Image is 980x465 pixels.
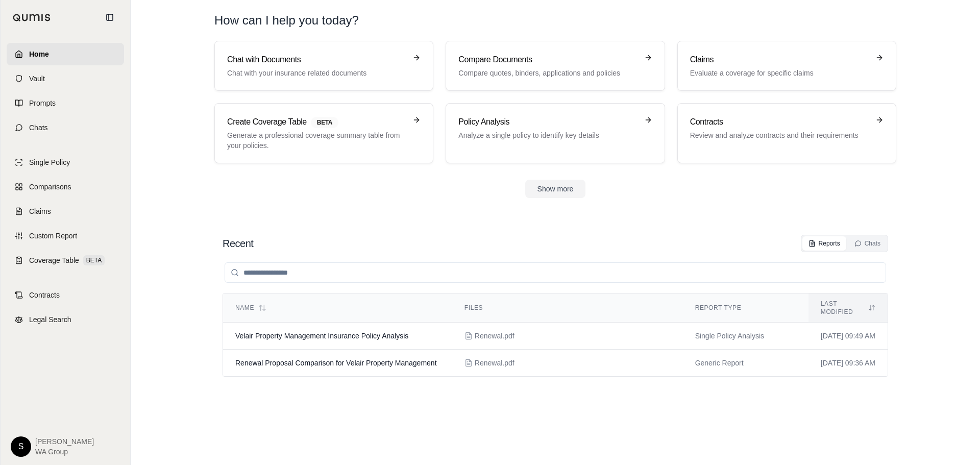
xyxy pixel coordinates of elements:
[29,231,77,241] span: Custom Report
[683,323,808,350] td: Single Policy Analysis
[227,54,406,66] h3: Chat with Documents
[808,350,888,377] td: [DATE] 09:36 AM
[677,41,896,91] a: ClaimsEvaluate a coverage for specific claims
[223,236,253,251] h2: Recent
[690,130,869,140] p: Review and analyze contracts and their requirements
[452,293,683,323] th: Files
[446,103,665,163] a: Policy AnalysisAnalyze a single policy to identify key details
[683,293,808,323] th: Report Type
[7,284,124,306] a: Contracts
[214,103,433,163] a: Create Coverage TableBETAGenerate a professional coverage summary table from your policies.
[808,239,840,248] div: Reports
[854,239,880,248] div: Chats
[458,68,638,78] p: Compare quotes, binders, applications and policies
[29,123,48,133] span: Chats
[7,249,124,272] a: Coverage TableBETA
[7,92,124,114] a: Prompts
[458,116,638,128] h3: Policy Analysis
[311,117,338,128] span: BETA
[802,236,846,251] button: Reports
[690,54,869,66] h3: Claims
[29,290,60,300] span: Contracts
[7,308,124,331] a: Legal Search
[227,130,406,151] p: Generate a professional coverage summary table from your policies.
[446,41,665,91] a: Compare DocumentsCompare quotes, binders, applications and policies
[227,116,406,128] h3: Create Coverage Table
[525,180,586,198] button: Show more
[475,331,514,341] span: Renewal.pdf
[458,54,638,66] h3: Compare Documents
[683,350,808,377] td: Generic Report
[7,151,124,174] a: Single Policy
[848,236,887,251] button: Chats
[690,68,869,78] p: Evaluate a coverage for specific claims
[7,176,124,198] a: Comparisons
[13,14,51,21] img: Qumis Logo
[475,358,514,368] span: Renewal.pdf
[235,359,437,367] span: Renewal Proposal Comparison for Velair Property Management
[29,255,79,265] span: Coverage Table
[29,74,45,84] span: Vault
[214,41,433,91] a: Chat with DocumentsChat with your insurance related documents
[677,103,896,163] a: ContractsReview and analyze contracts and their requirements
[29,182,71,192] span: Comparisons
[83,255,105,265] span: BETA
[808,323,888,350] td: [DATE] 09:49 AM
[29,49,49,59] span: Home
[102,9,118,26] button: Collapse sidebar
[29,314,71,325] span: Legal Search
[235,332,408,340] span: Velair Property Management Insurance Policy Analysis
[35,447,94,457] span: WA Group
[29,98,56,108] span: Prompts
[235,304,440,312] div: Name
[29,157,70,167] span: Single Policy
[821,300,875,316] div: Last modified
[35,436,94,447] span: [PERSON_NAME]
[7,200,124,223] a: Claims
[7,67,124,90] a: Vault
[29,206,51,216] span: Claims
[690,116,869,128] h3: Contracts
[7,116,124,139] a: Chats
[227,68,406,78] p: Chat with your insurance related documents
[214,12,359,29] h1: How can I help you today?
[7,43,124,65] a: Home
[458,130,638,140] p: Analyze a single policy to identify key details
[7,225,124,247] a: Custom Report
[11,436,31,457] div: S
